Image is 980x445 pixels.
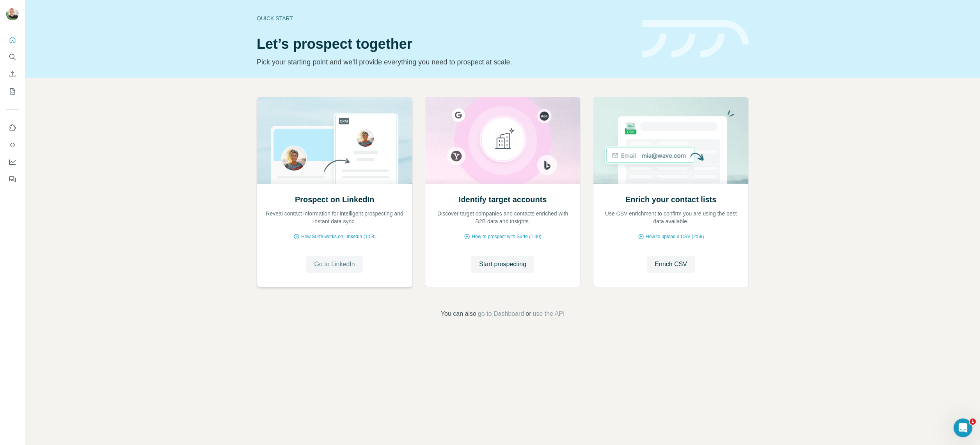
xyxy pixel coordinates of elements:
button: Search [6,50,19,64]
div: Quick start [257,14,633,22]
h2: Enrich your contact lists [625,194,716,205]
p: Use CSV enrichment to confirm you are using the best data available. [601,210,740,225]
button: Go to LinkedIn [306,256,362,273]
span: Enrich CSV [655,260,687,269]
img: banner [642,20,749,58]
span: Start prospecting [479,260,526,269]
button: Use Surfe API [6,138,19,152]
p: Discover target companies and contacts enriched with B2B data and insights. [433,210,572,225]
button: Dashboard [6,155,19,169]
img: Enrich your contact lists [593,97,749,184]
span: How Surfe works on LinkedIn (1:58) [301,233,376,240]
button: use the API [533,309,565,319]
img: Avatar [6,8,19,20]
button: Feedback [6,172,19,186]
span: How to prospect with Surfe (1:30) [472,233,541,240]
button: Start prospecting [471,256,534,273]
img: Identify target accounts [425,97,581,184]
button: My lists [6,84,19,98]
p: Reveal contact information for intelligent prospecting and instant data sync. [265,210,404,225]
span: You can also [441,309,476,319]
button: Use Surfe on LinkedIn [6,121,19,135]
button: Enrich CSV [647,256,695,273]
h2: Prospect on LinkedIn [295,194,374,205]
button: Quick start [6,33,19,47]
button: Enrich CSV [6,67,19,81]
span: or [526,309,531,319]
span: How to upload a CSV (2:59) [646,233,704,240]
span: Go to LinkedIn [314,260,355,269]
p: Pick your starting point and we’ll provide everything you need to prospect at scale. [257,57,633,68]
img: Prospect on LinkedIn [257,97,412,184]
h1: Let’s prospect together [257,36,633,52]
span: 1 [969,418,976,425]
h2: Identify target accounts [459,194,547,205]
iframe: Intercom live chat [953,418,972,437]
button: go to Dashboard [478,309,524,319]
